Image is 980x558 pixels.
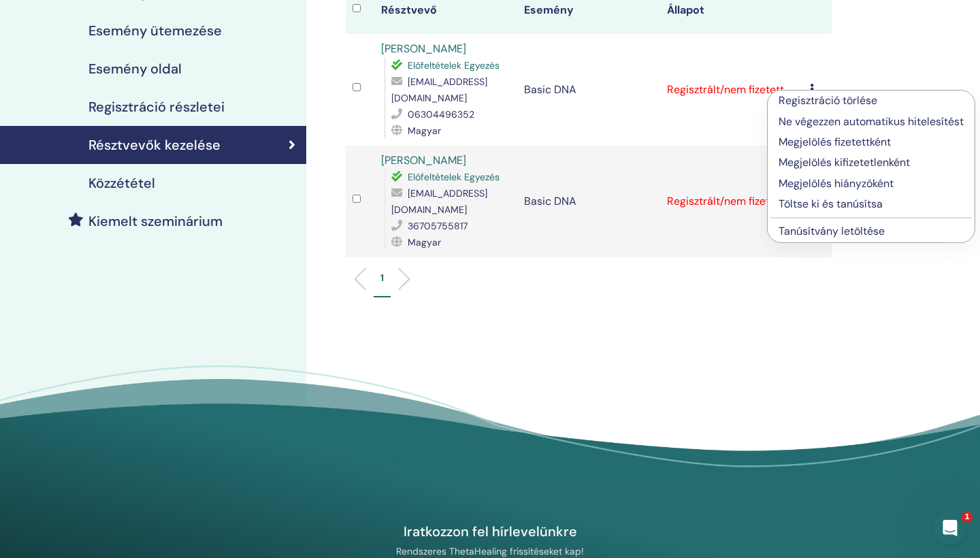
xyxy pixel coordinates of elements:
span: 1 [962,512,973,523]
p: Ne végezzen automatikus hitelesítést [779,114,964,130]
span: 36705755817 [408,220,468,232]
td: Basic DNA [517,34,660,146]
td: Basic DNA [517,146,660,257]
span: [EMAIL_ADDRESS][DOMAIN_NAME] [391,187,487,216]
h4: Iratkozzon fel hírlevelünkre [333,523,647,540]
h4: Résztvevők kezelése [88,137,220,153]
h4: Esemény oldal [88,61,182,77]
span: Magyar [408,236,441,248]
p: Megjelölés kifizetetlenként [779,154,964,171]
h4: Esemény ütemezése [88,22,222,39]
a: Tanúsítvány letöltése [779,224,885,238]
p: Regisztráció törlése [779,93,964,109]
h4: Közzététel [88,175,155,191]
a: [PERSON_NAME] [381,42,466,56]
span: Előfeltételek Egyezés [408,171,500,183]
p: Megjelölés hiányzóként [779,176,964,192]
h4: Regisztráció részletei [88,99,225,115]
h4: Kiemelt szeminárium [88,213,223,229]
span: Magyar [408,125,441,137]
p: Rendszeres ThetaHealing frissítéseket kap! [333,545,647,557]
span: Előfeltételek Egyezés [408,59,500,71]
p: 1 [380,271,384,285]
a: [PERSON_NAME] [381,153,466,167]
p: Megjelölés fizetettként [779,134,964,150]
p: Töltse ki és tanúsítsa [779,196,964,212]
span: 06304496352 [408,108,474,120]
span: [EMAIL_ADDRESS][DOMAIN_NAME] [391,76,487,104]
iframe: Intercom live chat [934,512,966,544]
